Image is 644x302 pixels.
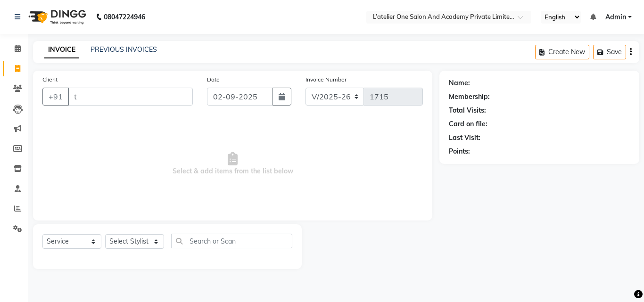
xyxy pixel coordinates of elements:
div: Membership: [449,92,490,102]
div: Name: [449,78,470,88]
a: INVOICE [44,41,79,58]
button: Save [593,45,626,59]
input: Search or Scan [171,234,292,248]
label: Date [207,75,220,84]
img: logo [24,4,89,30]
input: Search by Name/Mobile/Email/Code [68,88,193,106]
span: Select & add items from the list below [42,117,423,211]
div: Total Visits: [449,106,486,115]
span: Admin [605,12,626,22]
a: PREVIOUS INVOICES [91,45,157,54]
label: Invoice Number [305,75,347,84]
b: 08047224946 [104,4,145,30]
button: Create New [535,45,589,59]
label: Client [42,75,58,84]
div: Points: [449,147,470,156]
button: +91 [42,88,69,106]
div: Card on file: [449,119,487,129]
div: Last Visit: [449,133,480,143]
